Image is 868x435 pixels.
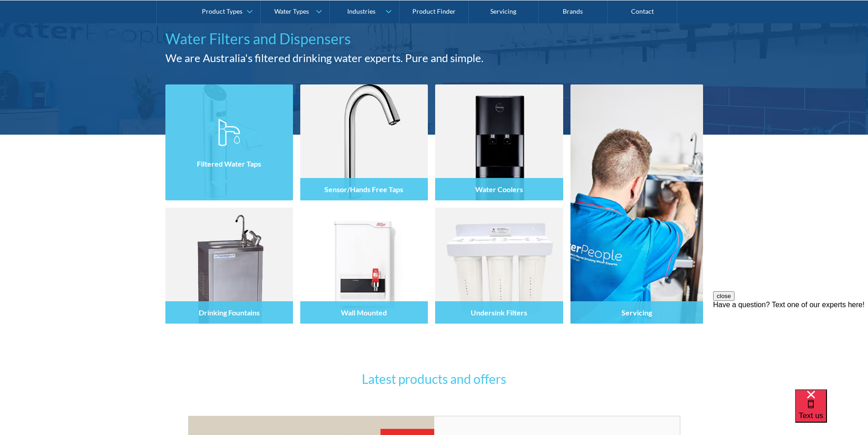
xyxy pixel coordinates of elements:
[341,308,387,317] h4: Wall Mounted
[621,308,652,317] h4: Servicing
[475,185,523,194] h4: Water Coolers
[300,84,428,200] img: Sensor/Hands Free Taps
[471,308,527,317] h4: Undersink Filters
[197,159,261,168] h4: Filtered Water Taps
[202,7,242,15] div: Product Types
[435,208,563,324] img: Undersink Filters
[165,84,293,200] img: Filtered Water Taps
[274,7,309,15] div: Water Types
[199,308,260,317] h4: Drinking Fountains
[165,208,293,324] img: Drinking Fountains
[324,185,403,194] h4: Sensor/Hands Free Taps
[570,84,703,324] a: Servicing
[713,291,868,401] iframe: podium webchat widget prompt
[347,7,375,15] div: Industries
[300,208,428,324] img: Wall Mounted
[795,389,868,435] iframe: podium webchat widget bubble
[435,84,563,200] img: Water Coolers
[257,369,612,388] h3: Latest products and offers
